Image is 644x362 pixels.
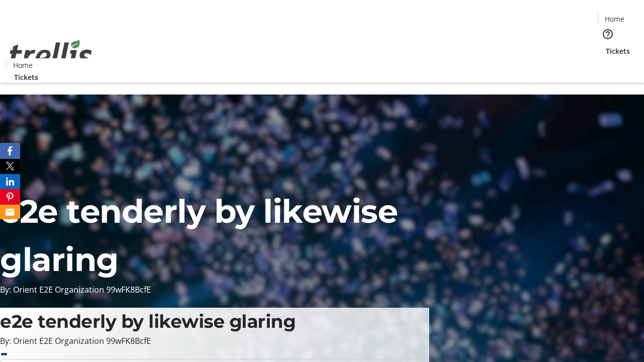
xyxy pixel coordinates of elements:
a: Home [7,60,39,70]
button: Cart [598,56,618,76]
a: Tickets [6,72,46,82]
a: Home [598,14,630,24]
span: Tickets [14,72,38,82]
img: Orient E2E Organization 99wFK8BcfE's Logo [6,29,96,79]
button: Help [598,24,618,44]
span: Home [13,60,33,70]
a: Tickets [598,46,638,56]
span: Home [605,14,624,24]
span: Tickets [606,46,630,56]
